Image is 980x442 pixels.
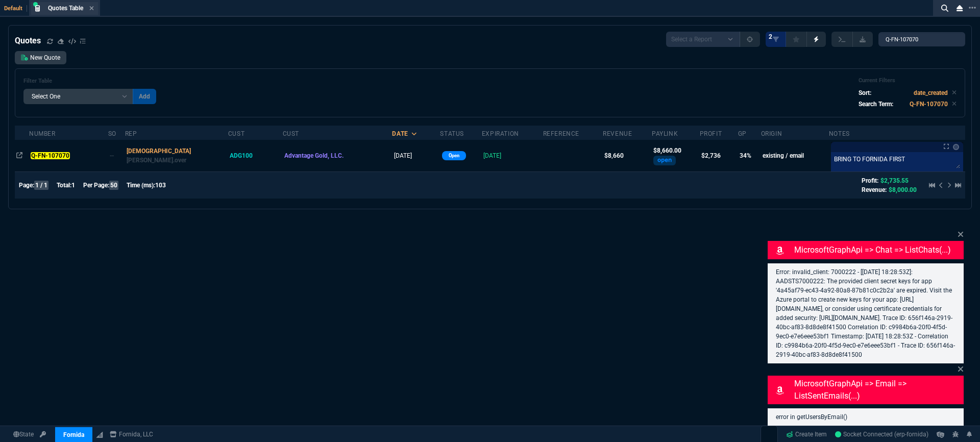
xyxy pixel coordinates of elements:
[829,130,850,138] div: Notes
[31,152,69,159] mark: Q-FN-107070
[107,430,156,439] a: msbcCompanyName
[482,140,543,171] td: [DATE]
[880,177,909,184] span: $2,735.55
[155,182,166,189] span: 103
[937,2,952,14] nx-icon: Search
[392,140,440,171] td: [DATE]
[10,430,37,439] a: Global State
[603,130,632,138] div: Revenue
[283,130,299,138] div: Cust
[653,156,676,165] div: open
[228,130,244,138] div: Cust
[769,33,772,41] span: 2
[34,181,48,190] span: 1 / 1
[776,267,955,359] p: Error: invalid_client: 7000222 - [[DATE] 18:28:53Z]: AADSTS7000222: The provided client secret ke...
[110,151,121,160] div: --
[89,5,94,13] nx-icon: Close Tab
[440,130,464,138] div: Status
[37,430,49,439] a: API TOKEN
[604,152,624,159] span: $8,660
[48,5,83,12] span: Quotes Table
[763,151,827,160] p: existing / email
[230,152,253,159] span: ADG100
[543,140,603,171] td: undefined
[794,378,962,402] p: MicrosoftGraphApi => email => listSentEmails(...)
[835,431,928,438] span: Socket Connected (erp-fornida)
[15,51,66,64] a: New Quote
[701,152,721,159] span: $2,736
[15,35,41,47] h4: Quotes
[782,427,831,442] a: Create Item
[794,244,962,256] p: MicrosoftGraphApi => chat => listChats(...)
[71,182,75,189] span: 1
[862,186,887,193] span: Revenue:
[653,146,698,155] p: $8,660.00
[108,140,125,171] td: Open SO in Expanded View
[740,152,751,159] span: 34%
[83,182,109,189] span: Per Page:
[859,77,957,84] h6: Current Filters
[914,89,948,96] code: date_created
[125,140,228,171] td: double click to filter by Rep
[969,3,976,13] nx-icon: Open New Tab
[652,130,678,138] div: PayLink
[4,5,27,12] span: Default
[108,130,116,138] div: SO
[109,181,118,190] span: 50
[859,100,893,109] p: Search Term:
[910,101,948,108] code: Q-FN-107070
[392,130,408,138] div: Date
[738,130,747,138] div: GP
[127,146,227,156] p: [DEMOGRAPHIC_DATA]
[482,130,519,138] div: Expiration
[859,88,871,97] p: Sort:
[29,130,56,138] div: Number
[19,182,34,189] span: Page:
[835,430,928,439] a: ZzAAuRx2YgwuT7p1AAEo
[878,32,965,46] input: Search
[889,186,917,193] span: $8,000.00
[127,182,155,189] span: Time (ms):
[700,130,722,138] div: profit
[952,2,967,14] nx-icon: Close Workbench
[125,130,137,138] div: Rep
[284,152,344,159] span: Advantage Gold, LLC.
[776,412,955,422] p: error in getUsersByEmail()
[127,156,227,165] p: [PERSON_NAME].over
[57,182,71,189] span: Total:
[862,177,878,184] span: Profit:
[543,130,579,138] div: Reference
[761,130,782,138] div: origin
[16,152,22,159] nx-icon: Open In Opposite Panel
[23,78,156,85] h6: Filter Table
